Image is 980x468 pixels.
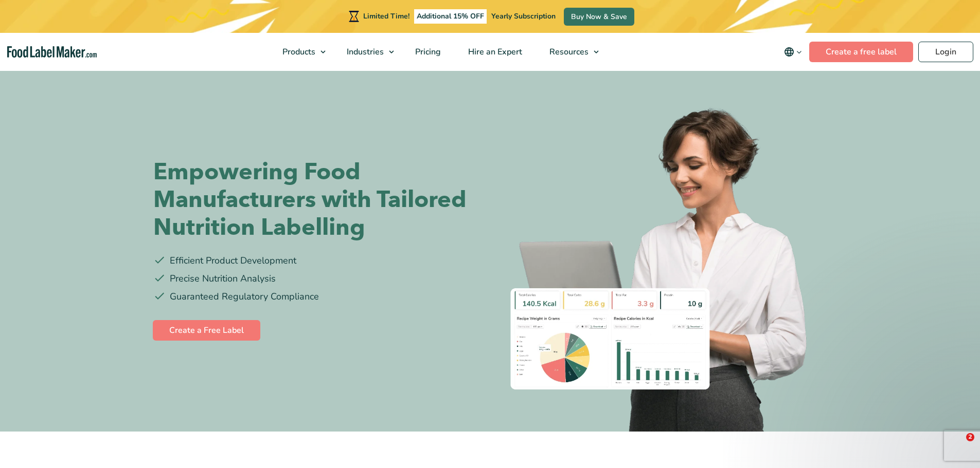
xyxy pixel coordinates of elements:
[564,8,634,26] a: Buy Now & Save
[153,272,483,286] li: Precise Nutrition Analysis
[966,433,974,441] span: 2
[402,33,452,71] a: Pricing
[491,11,556,21] span: Yearly Subscription
[153,290,483,304] li: Guaranteed Regulatory Compliance
[455,33,533,71] a: Hire an Expert
[546,46,590,58] span: Resources
[279,46,316,58] span: Products
[809,42,913,62] a: Create a free label
[363,11,409,21] span: Limited Time!
[414,9,487,24] span: Additional 15% OFF
[344,46,385,58] span: Industries
[918,42,973,62] a: Login
[412,46,442,58] span: Pricing
[465,46,523,58] span: Hire an Expert
[333,33,399,71] a: Industries
[153,254,483,268] li: Efficient Product Development
[536,33,604,71] a: Resources
[269,33,331,71] a: Products
[945,433,970,458] iframe: Intercom live chat
[153,158,483,241] h1: Empowering Food Manufacturers with Tailored Nutrition Labelling
[153,320,260,341] a: Create a Free Label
